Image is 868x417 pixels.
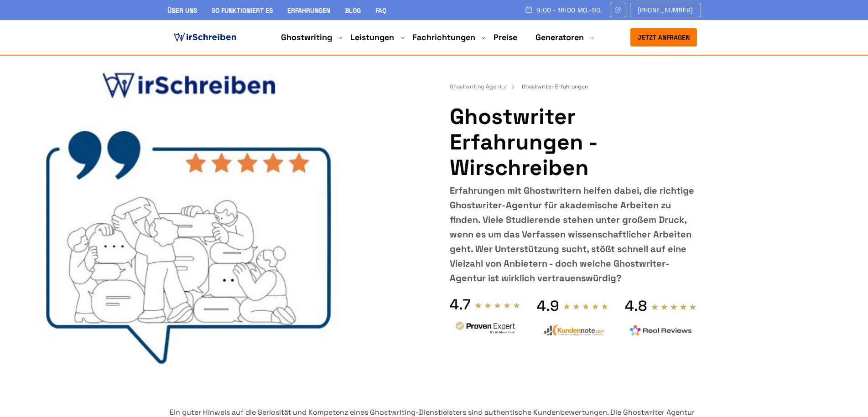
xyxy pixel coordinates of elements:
a: [PHONE_NUMBER] [630,3,701,17]
img: stars [651,303,697,311]
a: Ghostwriting [281,32,332,43]
span: [PHONE_NUMBER] [638,6,693,14]
a: Preise [494,32,517,42]
img: provenexpert [454,320,516,337]
img: stars [563,303,609,310]
span: Ghostwriter Erfahrungen [522,83,588,90]
img: realreviews [630,325,692,336]
a: So funktioniert es [212,6,273,15]
a: Fachrichtungen [412,32,475,43]
a: Blog [345,6,361,15]
span: 9:00 - 18:00 Mo.-So. [536,6,603,14]
a: Über uns [167,6,197,15]
div: Erfahrungen mit Ghostwritern helfen dabei, die richtige Ghostwriter-Agentur für akademische Arbei... [450,183,696,285]
h1: Ghostwriter Erfahrungen - Wirschreiben [450,104,696,180]
div: 4.8 [625,297,647,315]
img: kundennote [542,324,604,336]
img: Schedule [525,6,533,13]
img: stars [474,302,521,309]
img: logo ghostwriter-österreich [172,31,238,44]
a: FAQ [375,6,386,15]
a: Erfahrungen [287,6,330,15]
img: Email [614,6,622,14]
button: Jetzt anfragen [630,28,697,46]
div: 4.9 [537,297,559,315]
a: Leistungen [350,32,394,43]
a: Generatoren [535,32,584,43]
div: 4.7 [450,295,471,314]
a: Ghostwriting Agentur [450,83,520,90]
